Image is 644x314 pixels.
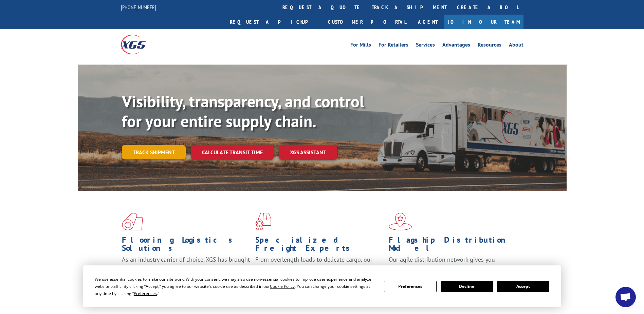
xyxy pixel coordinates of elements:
a: Advantages [442,42,470,50]
h1: Flagship Distribution Model [389,236,517,256]
a: Customer Portal [323,15,411,29]
span: Our agile distribution network gives you nationwide inventory management on demand. [389,256,514,272]
div: Open chat [615,287,636,307]
a: Track shipment [122,145,186,159]
a: XGS ASSISTANT [279,145,337,160]
a: Resources [478,42,501,50]
a: Request a pickup [225,15,323,29]
span: Preferences [134,291,157,296]
div: Cookie Consent Prompt [83,265,561,307]
p: From overlength loads to delicate cargo, our experienced staff knows the best way to move your fr... [255,256,384,286]
div: We use essential cookies to make our site work. With your consent, we may also use non-essential ... [95,276,376,297]
a: Join Our Team [444,15,523,29]
a: For Mills [350,42,371,50]
span: Cookie Policy [270,283,295,289]
img: xgs-icon-flagship-distribution-model-red [389,213,412,230]
span: As an industry carrier of choice, XGS has brought innovation and dedication to flooring logistics... [122,256,250,280]
a: Calculate transit time [191,145,274,160]
a: About [509,42,523,50]
a: [PHONE_NUMBER] [121,4,156,11]
button: Decline [441,281,493,292]
a: Services [416,42,435,50]
img: xgs-icon-focused-on-flooring-red [255,213,271,230]
b: Visibility, transparency, and control for your entire supply chain. [122,91,364,132]
button: Accept [497,281,549,292]
h1: Flooring Logistics Solutions [122,236,250,256]
img: xgs-icon-total-supply-chain-intelligence-red [122,213,143,230]
button: Preferences [384,281,436,292]
a: For Retailers [379,42,408,50]
h1: Specialized Freight Experts [255,236,384,256]
a: Agent [411,15,444,29]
